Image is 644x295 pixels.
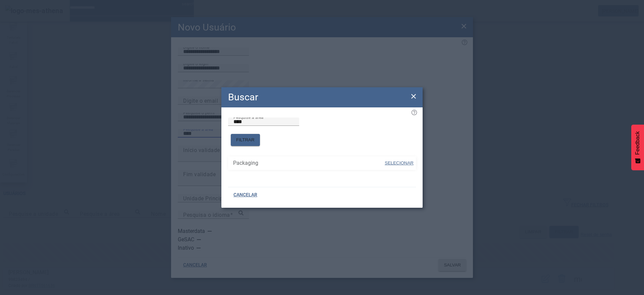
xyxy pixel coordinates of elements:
h2: Buscar [228,90,258,104]
button: Feedback - Mostrar pesquisa [631,125,644,170]
span: FILTRAR [236,137,255,143]
button: FILTRAR [231,134,260,146]
span: Packaging [233,159,384,167]
span: CANCELAR [233,192,257,198]
button: SELECIONAR [384,157,414,169]
span: SELECIONAR [385,160,414,165]
mat-label: Pesquise a área [233,115,264,119]
span: Feedback [635,131,641,155]
button: CANCELAR [228,189,263,201]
